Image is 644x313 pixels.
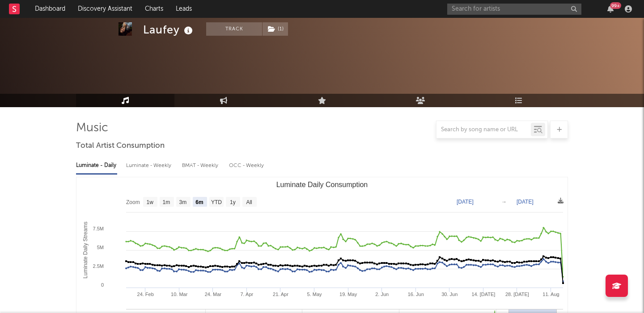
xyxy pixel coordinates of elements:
[205,292,222,297] text: 24. Mar
[211,199,222,205] text: YTD
[339,292,357,297] text: 19. May
[82,221,89,278] text: Luminate Daily Streams
[147,199,154,205] text: 1w
[163,199,170,205] text: 1m
[408,292,424,297] text: 16. Jun
[273,292,288,297] text: 21. Apr
[436,126,531,134] input: Search by song name or URL
[126,199,140,205] text: Zoom
[76,141,165,151] span: Total Artist Consumption
[171,292,188,297] text: 10. Mar
[457,199,474,205] text: [DATE]
[126,158,173,173] div: Luminate - Weekly
[276,181,368,188] text: Luminate Daily Consumption
[195,199,203,205] text: 6m
[229,158,265,173] div: OCC - Weekly
[542,292,559,297] text: 11. Aug
[307,292,322,297] text: 5. May
[241,292,254,297] text: 7. Apr
[505,292,529,297] text: 28. [DATE]
[262,22,288,36] span: ( 1 )
[101,282,104,288] text: 0
[375,292,389,297] text: 2. Jun
[501,199,507,205] text: →
[137,292,154,297] text: 24. Feb
[143,22,195,37] div: Laufey
[76,158,117,173] div: Luminate - Daily
[517,199,534,205] text: [DATE]
[441,292,458,297] text: 30. Jun
[610,2,621,9] div: 99 +
[230,199,236,205] text: 1y
[471,292,495,297] text: 14. [DATE]
[93,226,104,231] text: 7.5M
[246,199,252,205] text: All
[447,4,581,15] input: Search for artists
[179,199,187,205] text: 3m
[97,245,104,250] text: 5M
[182,158,220,173] div: BMAT - Weekly
[607,5,614,13] button: 99+
[93,263,104,269] text: 2.5M
[206,22,262,36] button: Track
[263,22,288,36] button: (1)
